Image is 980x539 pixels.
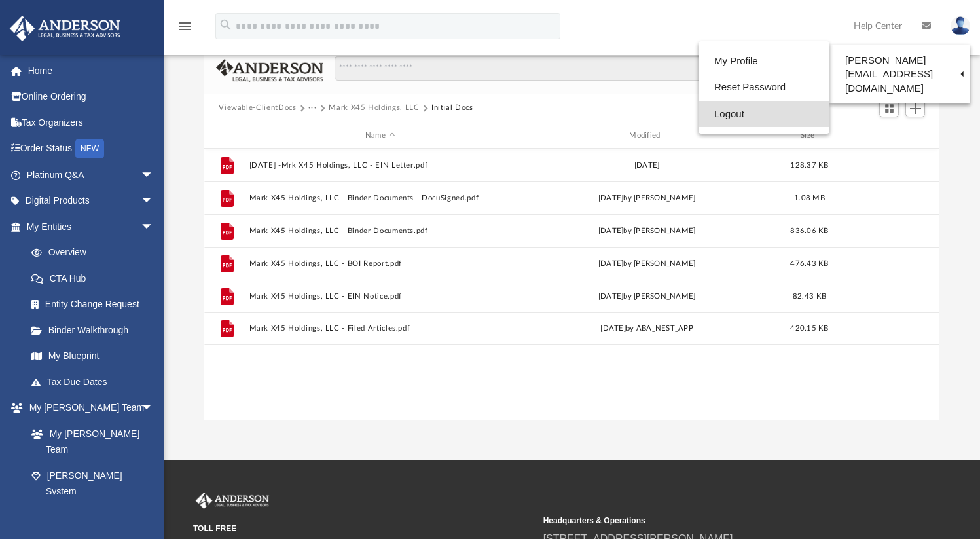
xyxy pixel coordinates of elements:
a: Digital Productsarrow_drop_down [9,188,173,214]
i: search [219,18,233,32]
div: [DATE] by [PERSON_NAME] [517,258,778,270]
span: 1.08 MB [794,195,825,202]
a: menu [177,25,192,34]
span: 476.43 KB [791,260,829,267]
div: Size [784,130,836,141]
a: Binder Walkthrough [18,317,173,343]
div: [DATE] by [PERSON_NAME] [517,193,778,204]
a: My Profile [699,48,829,75]
a: My [PERSON_NAME] Team [18,420,160,462]
a: CTA Hub [18,265,173,291]
button: Mark X45 Holdings, LLC - Filed Articles.pdf [249,325,511,333]
small: TOLL FREE [193,523,534,534]
div: NEW [75,139,104,158]
div: [DATE] by [PERSON_NAME] [517,225,778,237]
i: menu [177,18,192,34]
button: [DATE] -Mrk X45 Holdings, LLC - EIN Letter.pdf [249,161,511,170]
a: Tax Due Dates [18,369,173,395]
span: arrow_drop_down [141,162,167,189]
div: [DATE] by [PERSON_NAME] [517,291,778,303]
a: My Blueprint [18,343,167,369]
img: User Pic [951,16,970,35]
button: ··· [308,102,317,114]
div: id [210,130,243,141]
button: Viewable-ClientDocs [219,102,296,114]
span: 128.37 KB [791,162,829,169]
a: Tax Organizers [9,109,173,136]
input: Search files and folders [335,56,925,81]
div: [DATE] by ABA_NEST_APP [517,324,778,335]
button: Mark X45 Holdings, LLC - Binder Documents.pdf [249,227,511,235]
button: Initial Docs [431,102,473,114]
a: My [PERSON_NAME] Teamarrow_drop_down [9,395,167,421]
a: Online Ordering [9,84,173,110]
a: Logout [699,101,829,128]
span: 836.06 KB [791,227,829,234]
a: [PERSON_NAME] System [18,462,167,504]
a: [PERSON_NAME][EMAIL_ADDRESS][DOMAIN_NAME] [829,48,970,100]
a: Home [9,58,173,84]
div: [DATE] [517,160,778,172]
button: Switch to Grid View [879,99,899,117]
span: arrow_drop_down [141,188,167,215]
a: Entity Change Request [18,291,173,318]
img: Anderson Advisors Platinum Portal [193,493,272,510]
a: Order StatusNEW [9,136,173,162]
div: grid [204,149,939,420]
div: id [842,130,934,141]
span: arrow_drop_down [141,214,167,240]
button: Add [905,99,925,117]
img: Anderson Advisors Platinum Portal [6,16,124,41]
small: Headquarters & Operations [543,515,884,527]
button: Mark X45 Holdings, LLC - Binder Documents - DocuSigned.pdf [249,194,511,202]
a: Reset Password [699,74,829,101]
div: Modified [516,130,778,141]
button: Mark X45 Holdings, LLC - BOI Report.pdf [249,259,511,268]
span: arrow_drop_down [141,395,167,422]
div: Name [249,130,511,141]
button: Mark X45 Holdings, LLC - EIN Notice.pdf [249,292,511,301]
span: 420.15 KB [791,325,829,333]
span: 82.43 KB [793,293,826,300]
button: Mark X45 Holdings, LLC [329,102,419,114]
a: My Entitiesarrow_drop_down [9,214,173,240]
a: Overview [18,240,173,266]
a: Platinum Q&Aarrow_drop_down [9,162,173,188]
